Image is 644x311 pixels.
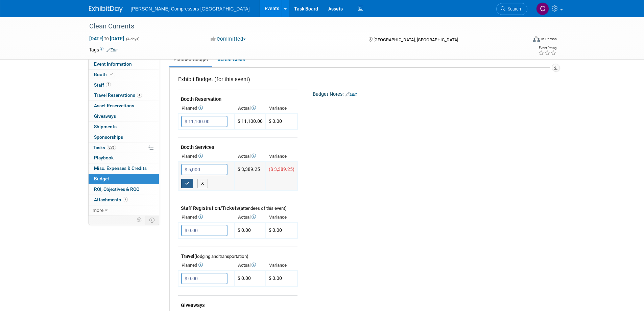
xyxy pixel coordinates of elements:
a: Asset Reservations [89,101,159,111]
span: ($ 3,389.25) [269,166,294,172]
div: Event Format [487,35,557,45]
td: Travel [178,246,297,261]
span: Staff [94,82,111,88]
td: $ 3,389.25 [235,161,266,191]
span: ROI, Objectives & ROO [94,186,139,192]
th: Planned [178,261,235,270]
span: Booth [94,72,115,77]
span: Sponsorships [94,134,123,140]
th: Variance [266,213,297,222]
a: Misc. Expenses & Credits [89,163,159,174]
button: Committed [208,36,248,43]
a: Playbook [89,153,159,163]
th: Actual [235,152,266,161]
a: Planned Budget [169,53,212,66]
span: more [93,207,103,213]
td: Toggle Event Tabs [145,216,159,224]
a: Giveaways [89,111,159,121]
div: Budget Notes: [313,89,550,98]
td: Staff Registration/Tickets [178,198,297,213]
i: Booth reservation complete [110,72,113,76]
button: X [197,179,208,188]
th: Planned [178,213,235,222]
div: In-Person [541,37,557,42]
td: Booth Reservation [178,89,297,104]
span: Playbook [94,155,114,160]
th: Actual [235,213,266,222]
span: Budget [94,176,109,181]
th: Variance [266,152,297,161]
div: Event Rating [538,46,556,50]
img: Format-Inperson.png [533,36,540,42]
span: (attendees of this event) [239,206,287,211]
span: Tasks [93,145,116,150]
td: $ 0.00 [235,270,266,287]
th: Variance [266,261,297,270]
span: [DATE] [DATE] [89,36,124,42]
a: Edit [106,48,118,52]
a: Event Information [89,59,159,69]
a: Booth [89,70,159,80]
span: Travel Reservations [94,92,142,98]
span: Misc. Expenses & Credits [94,165,147,171]
span: $ 0.00 [269,227,282,233]
td: Giveaways [178,295,297,310]
span: 4 [106,82,111,87]
a: Attachments7 [89,195,159,205]
span: $ 0.00 [269,118,282,124]
span: to [103,36,110,41]
a: Budget [89,174,159,184]
a: Sponsorships [89,132,159,142]
th: Actual [235,261,266,270]
a: Actual Costs [213,53,249,66]
a: Edit [345,92,357,97]
th: Planned [178,104,235,113]
th: Variance [266,104,297,113]
a: Tasks85% [89,143,159,153]
th: Planned [178,152,235,161]
span: 4 [137,93,142,98]
span: Giveaways [94,113,116,119]
a: Travel Reservations4 [89,90,159,101]
span: 85% [107,145,116,150]
td: $ 0.00 [235,222,266,239]
img: ExhibitDay [89,6,123,13]
span: Search [505,6,521,12]
span: Attachments [94,197,128,202]
td: Tags [89,46,118,53]
span: Event Information [94,61,132,67]
span: $ 11,100.00 [238,118,263,124]
div: Exhibit Budget (for this event) [178,76,295,87]
span: [GEOGRAPHIC_DATA], [GEOGRAPHIC_DATA] [374,37,458,42]
span: Shipments [94,124,117,129]
th: Actual [235,104,266,113]
div: Clean Currents [87,20,517,32]
td: Booth Services [178,137,297,152]
span: $ 0.00 [269,275,282,281]
span: 7 [123,197,128,202]
a: Search [496,3,527,15]
a: more [89,205,159,216]
span: Asset Reservations [94,103,134,108]
a: ROI, Objectives & ROO [89,184,159,195]
td: Personalize Event Tab Strip [134,216,145,224]
span: (lodging and transportation) [194,254,248,259]
img: Crystal Wilson [536,2,549,15]
span: (4 days) [125,37,140,41]
span: [PERSON_NAME] Compressors [GEOGRAPHIC_DATA] [131,6,250,12]
a: Staff4 [89,80,159,90]
a: Shipments [89,122,159,132]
